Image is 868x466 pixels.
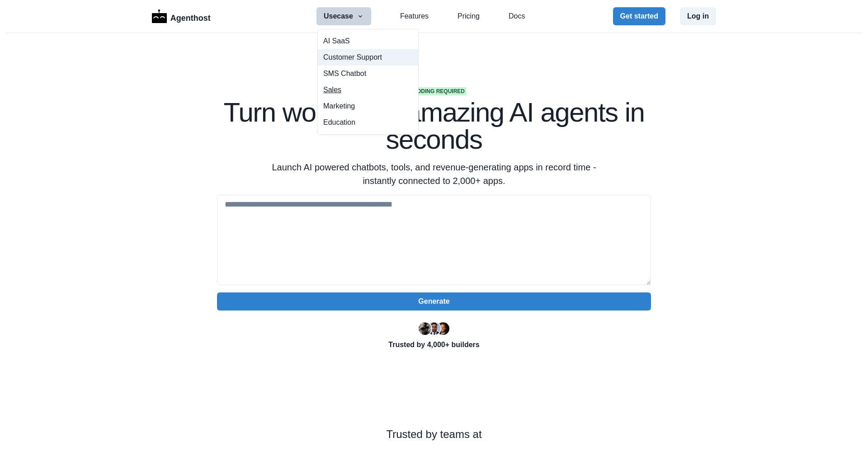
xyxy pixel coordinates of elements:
button: AI SaaS [318,33,418,49]
button: Marketing [318,98,418,114]
a: SMS Chatbot [318,66,418,82]
button: Get started [613,7,665,25]
a: Pricing [458,11,480,22]
img: Ryan Florence [419,322,431,335]
button: Log in [680,7,716,25]
p: Agenthost [170,9,211,24]
img: Logo [152,9,167,23]
p: Launch AI powered chatbots, tools, and revenue-generating apps in record time - instantly connect... [260,160,608,188]
button: Sales [318,82,418,98]
img: Segun Adebayo [428,322,440,335]
a: Features [400,11,429,22]
a: Docs [509,11,525,22]
span: No coding required [401,87,467,95]
h1: Turn words into amazing AI agents in seconds [217,99,651,153]
button: Education [318,114,418,131]
button: Generate [217,292,651,311]
p: Trusted by 4,000+ builders [217,339,651,350]
p: Trusted by teams at [29,426,839,442]
img: Kent Dodds [437,322,449,335]
button: Usecase [316,7,371,25]
button: Customer Support [318,49,418,66]
a: LogoAgenthost [152,9,211,24]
